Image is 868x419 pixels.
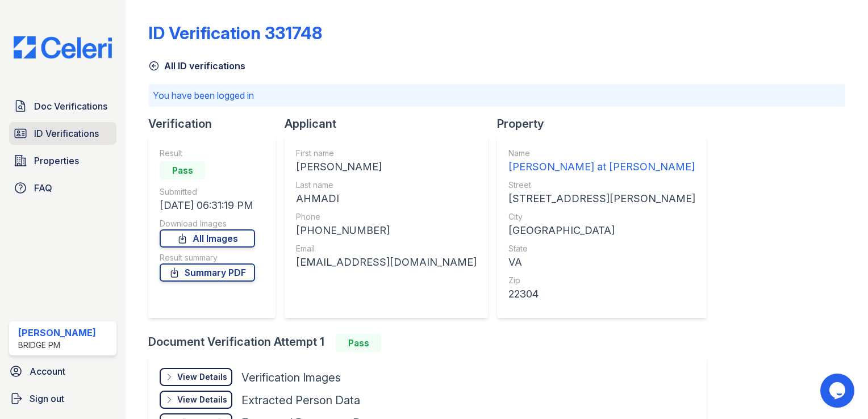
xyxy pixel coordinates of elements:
img: CE_Logo_Blue-a8612792a0a2168367f1c8372b55b34899dd931a85d93a1a3d3e32e68fde9ad4.png [5,36,121,58]
span: Doc Verifications [34,99,107,113]
div: Pass [336,334,381,352]
span: Account [30,364,65,378]
div: [EMAIL_ADDRESS][DOMAIN_NAME] [296,254,477,270]
div: [PERSON_NAME] [18,326,96,340]
div: Download Images [160,218,255,229]
p: You have been logged in [153,89,841,102]
div: Result [160,148,255,159]
div: Last name [296,179,477,191]
div: Applicant [285,116,497,132]
div: [STREET_ADDRESS][PERSON_NAME] [508,191,695,207]
div: Extracted Person Data [241,392,360,408]
span: FAQ [34,181,52,195]
div: Email [296,243,477,254]
a: Name [PERSON_NAME] at [PERSON_NAME] [508,148,695,175]
div: Submitted [160,186,255,198]
a: FAQ [9,177,116,199]
div: ID Verification 331748 [148,23,322,43]
div: Pass [160,161,205,179]
div: Name [508,148,695,159]
a: ID Verifications [9,122,116,145]
div: 22304 [508,286,695,302]
a: Summary PDF [160,263,255,282]
a: Doc Verifications [9,95,116,118]
div: [PERSON_NAME] [296,159,477,175]
a: Properties [9,149,116,172]
a: Sign out [5,387,121,410]
div: Verification [148,116,285,132]
div: [DATE] 06:31:19 PM [160,198,255,213]
div: View Details [177,394,227,405]
span: Sign out [30,392,64,405]
div: [GEOGRAPHIC_DATA] [508,223,695,238]
div: City [508,211,695,223]
a: All ID verifications [148,59,245,73]
div: Result summary [160,252,255,263]
div: First name [296,148,477,159]
a: All Images [160,229,255,248]
div: Street [508,179,695,191]
iframe: chat widget [820,374,857,408]
div: Verification Images [241,370,341,386]
div: Bridge PM [18,340,96,351]
div: Phone [296,211,477,223]
div: State [508,243,695,254]
div: VA [508,254,695,270]
div: Property [497,116,716,132]
div: Zip [508,275,695,286]
div: [PHONE_NUMBER] [296,223,477,238]
a: Account [5,360,121,383]
div: [PERSON_NAME] at [PERSON_NAME] [508,159,695,175]
span: ID Verifications [34,127,99,140]
div: Document Verification Attempt 1 [148,334,716,352]
div: AHMADI [296,191,477,207]
div: View Details [177,371,227,383]
span: Properties [34,154,79,167]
